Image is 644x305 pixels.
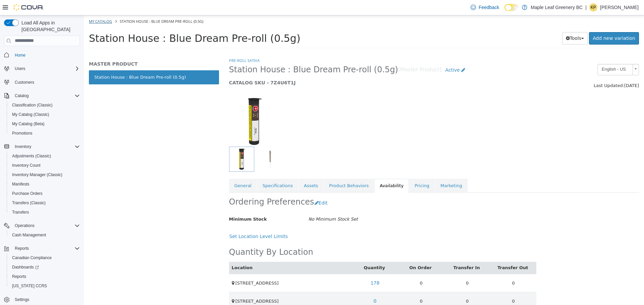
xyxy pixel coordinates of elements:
a: Transfers [9,208,32,216]
button: Inventory Manager (Classic) [7,170,83,179]
a: Home [12,51,28,59]
a: Pre-roll Sativa [145,43,176,48]
a: Marketing [351,163,384,177]
span: Customers [15,80,34,85]
a: General [145,163,173,177]
span: [STREET_ADDRESS] [152,283,195,288]
button: Promotions [7,129,83,138]
button: Reports [12,244,32,252]
span: Load All Apps in [GEOGRAPHIC_DATA] [19,19,80,33]
span: Transfers [9,208,80,216]
img: 150 [145,81,196,131]
small: [Master Product] [314,52,358,57]
a: My Catalog (Beta) [9,120,47,128]
button: Users [1,64,83,73]
h5: MASTER PRODUCT [5,46,135,52]
span: Station House : Blue Dream Pre-roll (0.5g) [5,17,217,29]
button: Users [12,65,28,73]
span: Manifests [9,180,80,188]
td: 0 [314,258,361,277]
h2: Quantity By Location [145,232,229,242]
button: Settings [1,295,83,304]
button: Catalog [1,91,83,100]
a: Inventory Count [9,161,43,169]
button: Inventory [12,143,34,151]
button: Edit [230,181,248,194]
span: Transfers (Classic) [9,199,80,207]
a: Specifications [173,163,214,177]
button: Operations [1,221,83,230]
button: Tools [478,17,504,29]
span: Inventory [12,143,80,151]
div: Krystle Parsons [589,3,597,11]
button: Reports [7,272,83,281]
a: Add new variation [505,17,555,29]
span: [DATE] [540,68,555,73]
a: Transfer In [370,250,397,255]
span: Dashboards [12,264,39,270]
button: Cash Management [7,230,83,240]
span: Manifests [12,181,29,187]
span: Transfers (Classic) [12,200,46,206]
a: Customers [12,78,37,86]
button: Inventory Count [7,161,83,170]
a: Dashboards [9,263,42,271]
a: Pricing [325,163,351,177]
span: Classification (Classic) [12,102,53,108]
button: My Catalog (Beta) [7,119,83,129]
span: Reports [12,274,26,279]
i: No Minimum Stock Set [224,201,274,206]
a: My Catalog [5,3,28,8]
span: Feedback [479,4,499,11]
span: Customers [12,78,80,86]
span: Users [15,66,25,71]
h5: CATALOG SKU - 7Z4U6T1J [145,64,450,70]
a: On Order [325,250,349,255]
a: English - US [514,49,555,60]
span: Last Updated: [510,68,540,73]
a: Availability [290,163,325,177]
td: 0 [360,258,407,277]
a: Assets [215,163,239,177]
span: My Catalog (Beta) [12,121,45,127]
span: My Catalog (Classic) [12,112,49,117]
span: Minimum Stock [145,201,183,206]
span: Operations [15,223,35,228]
a: Classification (Classic) [9,101,55,109]
span: English - US [514,49,546,59]
button: Catalog [12,92,31,100]
p: Maple Leaf Greenery BC [531,3,583,11]
span: Purchase Orders [12,191,43,196]
span: Inventory [15,144,31,149]
button: Adjustments (Classic) [7,151,83,161]
button: Manifests [7,179,83,189]
a: Settings [12,296,32,304]
span: Station House : Blue Dream Pre-roll (0.5g) [36,3,119,8]
span: Settings [12,295,80,304]
button: Transfers (Classic) [7,198,83,208]
span: Users [12,65,80,73]
td: 0 [407,277,453,295]
span: [US_STATE] CCRS [12,283,47,289]
a: Product Behaviors [240,163,290,177]
a: 178 [283,261,300,274]
td: 0 [360,277,407,295]
span: Reports [12,244,80,252]
span: Inventory Count [9,161,80,169]
span: Inventory Count [12,163,41,168]
p: [PERSON_NAME] [600,3,639,11]
button: Set Location Level Limits [145,215,208,227]
button: Canadian Compliance [7,253,83,262]
span: Canadian Compliance [9,254,80,262]
span: Operations [12,222,80,230]
span: Classification (Classic) [9,101,80,109]
a: 0 [286,280,297,292]
button: Purchase Orders [7,189,83,198]
span: Washington CCRS [9,282,80,290]
a: Inventory Manager (Classic) [9,171,65,179]
a: Cash Management [9,231,49,239]
a: My Catalog (Classic) [9,110,52,119]
a: Purchase Orders [9,189,45,198]
a: Station House : Blue Dream Pre-roll (0.5g) [5,55,135,69]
